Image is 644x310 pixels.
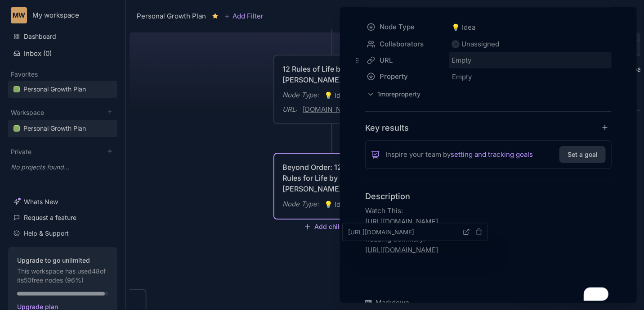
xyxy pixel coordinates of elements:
button: 1moreproperty [365,88,423,100]
input: https://example.com [344,227,458,237]
span: Node Type [380,22,439,32]
button: URL [362,52,449,68]
p: Watch This: [365,205,612,227]
div: URLEmpty [365,52,612,68]
button: add key result [601,123,612,132]
span: Empty [452,71,472,83]
button: Node Type [362,19,449,35]
button: Set a goal [559,146,606,163]
div: Markdown [365,297,612,308]
span: URL [380,55,439,66]
i: 💡 [452,23,462,32]
h4: Key results [365,123,409,133]
div: Node Type💡Idea [365,19,612,36]
div: PropertyEmpty [365,68,612,86]
div: Empty [449,52,612,68]
span: Inspire your team by [385,149,533,160]
span: Property [380,71,439,82]
button: Collaborators [362,36,449,52]
a: [URL][DOMAIN_NAME] [365,246,438,254]
div: To enrich screen reader interactions, please activate Accessibility in Grammarly extension settings [365,205,612,291]
p: Reading Summary: [365,234,612,255]
span: Collaborators [380,39,439,50]
button: Property [362,68,449,85]
h4: Description [365,191,612,201]
a: setting and tracking goals [451,149,533,160]
div: Unassigned [461,39,499,50]
span: Idea [452,22,475,33]
div: CollaboratorsUnassigned [365,36,612,52]
a: [URL][DOMAIN_NAME] [365,217,438,226]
